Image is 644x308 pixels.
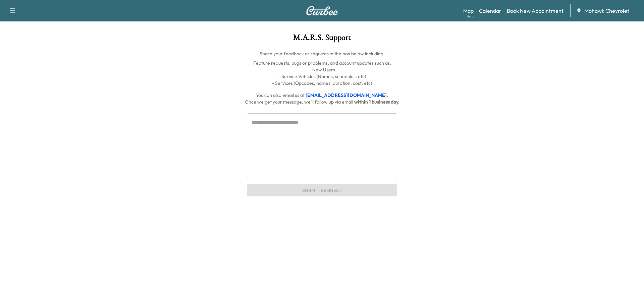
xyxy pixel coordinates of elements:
[70,80,574,86] p: - Services (Opcodes, names, duration, cost, etc)
[507,7,563,15] a: Book New Appointment
[463,7,474,15] a: MapBeta
[70,66,574,73] p: - New Users
[70,73,574,80] p: - Service Vehicles (Names, schedules, etc)
[479,7,501,15] a: Calendar
[467,14,474,19] div: Beta
[584,7,629,15] span: Mohawk Chevrolet
[306,6,338,15] img: Curbee Logo
[70,60,574,66] p: Feature requests, bugs or problems, and account updates such as:
[70,50,574,57] p: Share your feedback or requests in the box below including:
[354,99,399,105] span: within 1 business day.
[70,34,574,45] h1: M.A.R.S. Support
[306,92,387,98] a: [EMAIL_ADDRESS][DOMAIN_NAME]
[70,99,574,105] p: Once we get your message, we’ll follow up via email
[70,92,574,99] p: You can also email us at .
